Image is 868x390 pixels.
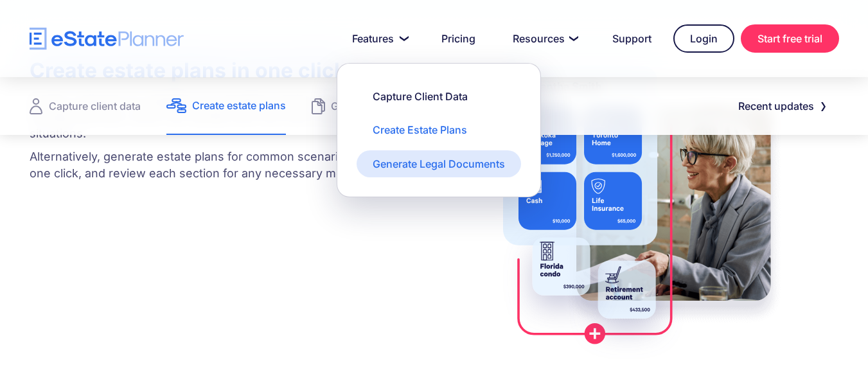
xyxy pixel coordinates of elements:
[373,89,468,103] div: Capture Client Data
[30,148,410,182] p: Alternatively, generate estate plans for common scenarios with just one click, and review each se...
[497,26,590,51] a: Resources
[357,150,521,177] a: Generate Legal Documents
[166,77,286,135] a: Create estate plans
[373,157,505,171] div: Generate Legal Documents
[738,97,814,115] div: Recent updates
[741,24,839,53] a: Start free trial
[337,26,420,51] a: Features
[426,26,491,51] a: Pricing
[30,77,141,135] a: Capture client data
[673,24,734,53] a: Login
[373,123,467,137] div: Create Estate Plans
[192,96,286,114] div: Create estate plans
[331,97,459,115] div: Generate legal documents
[49,97,141,115] div: Capture client data
[597,26,667,51] a: Support
[30,28,184,50] a: home
[312,77,459,135] a: Generate legal documents
[357,83,484,110] a: Capture Client Data
[357,116,483,143] a: Create Estate Plans
[723,93,839,119] a: Recent updates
